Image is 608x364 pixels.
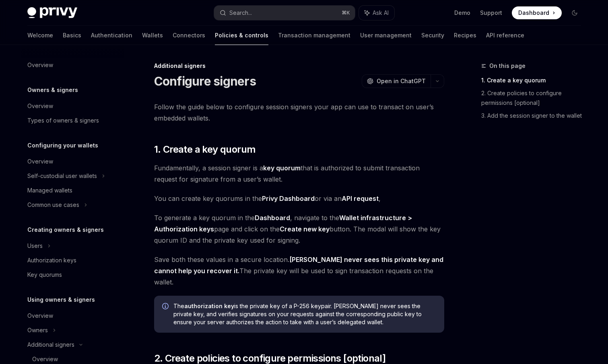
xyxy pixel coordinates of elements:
div: Authorization keys [27,256,76,265]
div: Overview [27,157,53,166]
img: dark logo [27,7,77,18]
a: Overview [21,58,124,72]
div: Additional signers [27,340,74,350]
a: Key quorums [21,268,124,282]
a: Authorization keys [21,253,124,268]
h1: Configure signers [154,74,256,88]
span: To generate a key quorum in the , navigate to the page and click on the button. The modal will sh... [154,212,444,246]
button: Open in ChatGPT [362,74,431,88]
h5: Creating owners & signers [27,225,104,235]
h5: Owners & signers [27,85,78,95]
span: 1. Create a key quorum [154,143,256,156]
a: Transaction management [278,26,350,45]
a: Support [480,9,502,17]
strong: [PERSON_NAME] never sees this private key and cannot help you recover it. [154,256,443,275]
a: Demo [454,9,470,17]
a: Wallets [142,26,163,45]
span: ⌘ K [342,10,350,16]
a: Dashboard [512,6,562,19]
a: Types of owners & signers [21,113,124,128]
h5: Configuring your wallets [27,141,98,150]
a: Authentication [91,26,132,45]
strong: authorization key [184,303,234,309]
a: Connectors [173,26,205,45]
a: 2. Create policies to configure permissions [optional] [481,87,587,109]
div: Overview [27,60,53,70]
div: Search... [229,8,252,18]
a: 3. Add the session signer to the wallet [481,109,587,122]
a: Overview [21,99,124,113]
a: Managed wallets [21,183,124,198]
a: Policies & controls [215,26,268,45]
span: The is the private key of a P-256 keypair. [PERSON_NAME] never sees the private key, and verifies... [173,302,436,326]
span: Dashboard [518,9,549,17]
a: API reference [486,26,524,45]
div: Overview [32,354,58,364]
a: Welcome [27,26,53,45]
div: Additional signers [154,62,444,70]
a: Recipes [454,26,476,45]
svg: Info [162,303,170,311]
a: Privy Dashboard [262,194,315,203]
div: Users [27,241,43,251]
span: On this page [489,61,526,71]
a: key quorum [263,164,301,172]
a: Dashboard [255,214,290,222]
span: Ask AI [373,9,389,17]
span: Save both these values in a secure location. The private key will be used to sign transaction req... [154,254,444,288]
div: Managed wallets [27,186,72,195]
span: You can create key quorums in the or via an , [154,193,444,204]
div: Owners [27,325,48,335]
a: Overview [21,309,124,323]
a: Security [421,26,444,45]
div: Self-custodial user wallets [27,171,97,181]
span: Open in ChatGPT [377,77,426,85]
strong: Create new key [280,225,330,233]
h5: Using owners & signers [27,295,95,305]
div: Overview [27,311,53,321]
a: API request [342,194,379,203]
a: Overview [21,154,124,169]
div: Overview [27,101,53,111]
a: User management [360,26,412,45]
span: Follow the guide below to configure session signers your app can use to transact on user’s embedd... [154,101,444,124]
a: Basics [63,26,81,45]
div: Key quorums [27,270,62,280]
span: Fundamentally, a session signer is a that is authorized to submit transaction request for signatu... [154,162,444,185]
button: Search...⌘K [214,6,355,20]
div: Types of owners & signers [27,116,99,125]
div: Common use cases [27,200,79,210]
button: Ask AI [359,6,394,20]
button: Toggle dark mode [568,6,581,19]
a: 1. Create a key quorum [481,74,587,87]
